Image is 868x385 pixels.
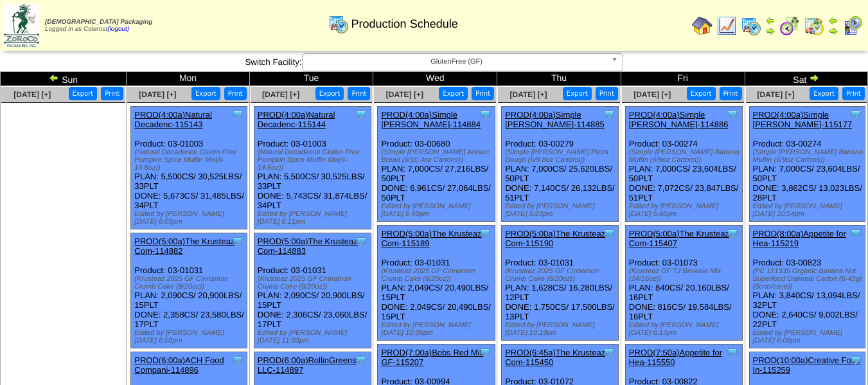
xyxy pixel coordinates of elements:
img: Tooltip [355,108,368,121]
img: Tooltip [726,108,739,121]
img: Tooltip [603,346,616,359]
div: Edited by [PERSON_NAME] [DATE] 5:46pm [629,202,742,218]
td: Fri [621,72,745,86]
a: PROD(4:00a)Natural Decadenc-115143 [134,110,212,129]
div: Edited by [PERSON_NAME] [DATE] 6:08pm [753,329,865,345]
img: home.gif [692,15,713,36]
a: PROD(5:00a)The Krusteaz Com-114883 [258,237,358,256]
div: Product: 03-01031 PLAN: 2,090CS / 20,900LBS / 15PLT DONE: 2,358CS / 23,580LBS / 17PLT [131,233,247,348]
div: (Simple [PERSON_NAME] Banana Muffin (6/9oz Cartons)) [753,148,865,164]
img: Tooltip [849,227,862,240]
img: calendarcustomer.gif [842,15,863,36]
a: (logout) [107,26,129,33]
img: Tooltip [726,227,739,240]
a: PROD(4:00a)Natural Decadenc-115144 [258,110,335,129]
a: [DATE] [+] [262,90,299,99]
a: PROD(7:00a)Bobs Red Mill GF-115207 [381,348,483,367]
button: Print [101,87,123,100]
a: PROD(8:00a)Appetite for Hea-115219 [753,229,846,248]
img: arrowright.gif [809,73,819,83]
img: calendarblend.gif [779,15,800,36]
div: Edited by [PERSON_NAME] [DATE] 5:03pm [505,202,618,218]
img: Tooltip [231,235,244,247]
div: (Simple [PERSON_NAME] Pizza Dough (6/9.8oz Cartons)) [505,148,618,164]
button: Print [224,87,247,100]
div: (Krusteaz 2025 GF Cinnamon Crumb Cake (8/20oz)) [134,275,247,291]
div: Product: 03-01031 PLAN: 2,090CS / 20,900LBS / 15PLT DONE: 2,306CS / 23,060LBS / 17PLT [254,233,371,348]
button: Export [687,87,716,100]
button: Export [563,87,592,100]
img: arrowleft.gif [49,73,59,83]
div: Edited by [PERSON_NAME] [DATE] 6:03pm [134,329,247,345]
a: PROD(6:45a)The Krusteaz Com-115450 [505,348,605,367]
button: Export [439,87,468,100]
div: Product: 03-00823 PLAN: 3,840CS / 13,094LBS / 32PLT DONE: 2,640CS / 9,002LBS / 22PLT [749,226,865,348]
div: Edited by [PERSON_NAME] [DATE] 6:13pm [629,321,742,337]
div: Product: 03-01031 PLAN: 1,628CS / 16,280LBS / 12PLT DONE: 1,750CS / 17,500LBS / 13PLT [502,226,619,341]
a: [DATE] [+] [633,90,671,99]
div: Product: 03-00274 PLAN: 7,000CS / 23,604LBS / 50PLT DONE: 7,072CS / 23,847LBS / 51PLT [625,107,742,222]
img: Tooltip [355,354,368,366]
button: Print [472,87,494,100]
span: [DATE] [+] [13,90,51,99]
div: Product: 03-01003 PLAN: 5,500CS / 30,525LBS / 33PLT DONE: 5,743CS / 31,874LBS / 34PLT [254,107,371,229]
button: Export [315,87,344,100]
img: line_graph.gif [716,15,737,36]
a: [DATE] [+] [757,90,795,99]
div: (Natural Decadence Gluten Free Pumpkin Spice Muffin Mix(6-14.8oz)) [258,148,371,172]
img: zoroco-logo-small.webp [4,4,39,47]
div: (Krusteaz 2025 GF Cinnamon Crumb Cake (8/20oz)) [258,275,371,291]
div: Product: 03-00680 PLAN: 7,000CS / 27,216LBS / 50PLT DONE: 6,961CS / 27,064LBS / 50PLT [378,107,495,222]
a: [DATE] [+] [509,90,547,99]
img: arrowright.gif [828,26,838,36]
img: Tooltip [849,108,862,121]
a: PROD(7:50a)Appetite for Hea-115550 [629,348,722,367]
a: PROD(4:00a)Simple [PERSON_NAME]-114885 [505,110,605,129]
div: (Simple [PERSON_NAME] Artisan Bread (6/10.4oz Cartons)) [381,148,494,164]
div: (Krusteaz 2025 GF Cinnamon Crumb Cake (8/20oz)) [505,267,618,283]
div: (PE 111335 Organic Banana Nut Superfood Oatmeal Carton (6-43g)(6crtn/case)) [753,267,865,291]
a: PROD(10:00a)Creative Food In-115259 [753,355,861,375]
div: Edited by [PERSON_NAME] [DATE] 6:11pm [258,210,371,226]
div: (Krusteaz GF TJ Brownie Mix (24/16oz)) [629,267,742,283]
div: (Simple [PERSON_NAME] Banana Muffin (6/9oz Cartons)) [629,148,742,164]
img: arrowright.gif [765,26,775,36]
td: Mon [127,72,249,86]
span: [DEMOGRAPHIC_DATA] Packaging [45,19,152,26]
div: (Krusteaz 2025 GF Cinnamon Crumb Cake (8/20oz)) [381,267,494,283]
img: Tooltip [355,235,368,247]
button: Print [720,87,742,100]
div: Product: 03-00279 PLAN: 7,000CS / 25,620LBS / 50PLT DONE: 7,140CS / 26,132LBS / 51PLT [502,107,619,222]
a: PROD(5:00a)The Krusteaz Com-114882 [134,237,235,256]
a: PROD(6:00a)ACH Food Compani-114896 [134,355,224,375]
a: PROD(6:00a)RollinGreens LLC-114897 [258,355,357,375]
span: Logged in as Colerost [45,19,152,33]
a: PROD(4:00a)Simple [PERSON_NAME]-115177 [753,110,853,129]
div: Product: 03-00274 PLAN: 7,000CS / 23,604LBS / 50PLT DONE: 3,862CS / 13,023LBS / 28PLT [749,107,865,222]
a: [DATE] [+] [139,90,176,99]
a: PROD(4:00a)Simple [PERSON_NAME]-114886 [629,110,729,129]
div: Edited by [PERSON_NAME] [DATE] 11:03pm [258,329,371,345]
div: (Natural Decadence Gluten Free Pumpkin Spice Muffin Mix(6-14.8oz)) [134,148,247,172]
img: arrowleft.gif [765,15,775,26]
div: Edited by [PERSON_NAME] [DATE] 10:06pm [381,321,494,337]
img: calendarprod.gif [328,13,349,34]
div: Edited by [PERSON_NAME] [DATE] 10:54pm [753,202,865,218]
td: Wed [373,72,497,86]
a: PROD(5:00a)The Krusteaz Com-115189 [381,229,481,248]
div: Product: 03-01003 PLAN: 5,500CS / 30,525LBS / 33PLT DONE: 5,673CS / 31,485LBS / 34PLT [131,107,247,229]
td: Sat [745,72,867,86]
img: Tooltip [603,108,616,121]
div: Edited by [PERSON_NAME] [DATE] 10:19pm [505,321,618,337]
td: Tue [249,72,373,86]
button: Export [191,87,220,100]
div: Product: 03-01031 PLAN: 2,049CS / 20,490LBS / 15PLT DONE: 2,049CS / 20,490LBS / 15PLT [378,226,495,341]
div: Edited by [PERSON_NAME] [DATE] 6:03pm [134,210,247,226]
a: PROD(5:00a)The Krusteaz Com-115407 [629,229,729,248]
img: arrowleft.gif [828,15,838,26]
a: [DATE] [+] [386,90,423,99]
